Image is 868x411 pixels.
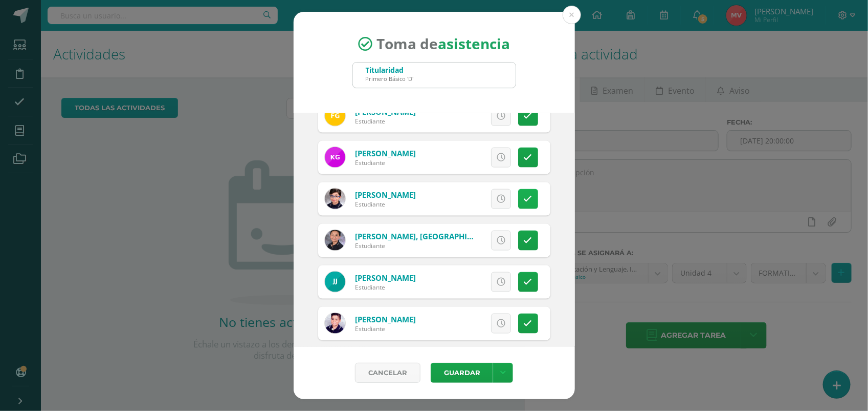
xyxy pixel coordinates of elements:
[366,65,414,75] div: Titularidad
[355,190,416,200] a: [PERSON_NAME]
[353,63,516,88] input: Busca un grado o sección aquí...
[325,106,345,126] img: d3ae15decd245446f513bc94b8509a37.png
[355,158,416,167] div: Estudiante
[431,363,493,383] button: Guardar
[438,34,510,54] strong: asistencia
[355,283,416,292] div: Estudiante
[355,231,498,241] a: [PERSON_NAME], [GEOGRAPHIC_DATA]
[355,324,416,333] div: Estudiante
[325,230,345,251] img: 73bdfdf0733405c5fa131d0b2954e567.png
[355,241,478,250] div: Estudiante
[355,200,416,209] div: Estudiante
[563,6,581,24] button: Close (Esc)
[355,273,416,283] a: [PERSON_NAME]
[325,189,345,209] img: 583f43e9b35a4f109f0f8a95ee7cbb63.png
[325,147,345,168] img: 7625bd284f0668f136486bcaa2edf216.png
[355,314,416,324] a: [PERSON_NAME]
[355,363,420,383] a: Cancelar
[325,272,345,292] img: 0776a94fd6da271c1982f8427c06120b.png
[355,117,416,126] div: Estudiante
[355,148,416,158] a: [PERSON_NAME]
[366,75,414,83] div: Primero Básico 'D'
[376,34,510,54] span: Toma de
[325,313,345,334] img: e8736ace2f9b6fa57e1703d56b61885e.png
